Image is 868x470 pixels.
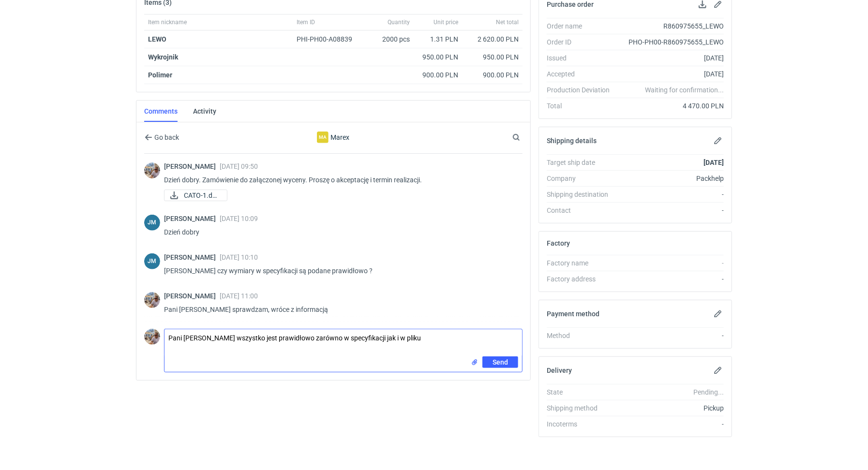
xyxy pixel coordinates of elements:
[466,34,519,44] div: 2 620.00 PLN
[547,174,617,183] div: Company
[617,69,724,79] div: [DATE]
[164,162,220,170] span: [PERSON_NAME]
[547,158,617,167] div: Target ship date
[164,265,515,277] p: [PERSON_NAME] czy wymiary w specyfikacji są podane prawidłowo ?
[148,71,172,79] strong: Polimer
[547,21,617,31] div: Order name
[617,274,724,284] div: -
[466,70,519,80] div: 900.00 PLN
[220,162,258,170] span: [DATE] 09:50
[617,174,724,183] div: Packhelp
[418,70,458,80] div: 900.00 PLN
[617,53,724,63] div: [DATE]
[547,85,617,95] div: Production Deviation
[617,190,724,199] div: -
[254,132,413,143] div: Marex
[617,331,724,340] div: -
[617,21,724,31] div: R860975655_LEWO
[164,190,227,201] a: CATO-1.docx
[148,18,187,26] span: Item nickname
[220,253,258,261] span: [DATE] 10:10
[693,388,724,396] em: Pending...
[388,18,410,26] span: Quantity
[482,356,518,368] button: Send
[164,292,220,300] span: [PERSON_NAME]
[547,0,594,8] h2: Purchase order
[148,53,178,61] strong: Wykrojnik
[617,419,724,429] div: -
[297,18,315,26] span: Item ID
[547,403,617,413] div: Shipping method
[297,34,361,44] div: PHI-PH00-A08839
[547,258,617,268] div: Factory name
[164,304,515,315] p: Pani [PERSON_NAME] sprawdzam, wróce z informacją
[645,85,724,95] em: Waiting for confirmation...
[144,132,180,143] button: Go back
[317,132,329,143] div: Marex
[617,403,724,413] div: Pickup
[547,69,617,79] div: Accepted
[547,206,617,215] div: Contact
[712,308,724,320] button: Edit payment method
[220,215,258,222] span: [DATE] 10:09
[712,365,724,376] button: Edit delivery details
[418,34,458,44] div: 1.31 PLN
[547,331,617,340] div: Method
[144,162,160,178] img: Michał Palasek
[510,132,541,143] input: Search
[712,135,724,147] button: Edit shipping details
[547,37,617,47] div: Order ID
[617,37,724,47] div: PHO-PH00-R860975655_LEWO
[703,159,724,166] strong: [DATE]
[547,239,570,247] h2: Factory
[152,134,179,141] span: Go back
[547,190,617,199] div: Shipping destination
[466,52,519,62] div: 950.00 PLN
[144,215,160,231] figcaption: JM
[547,367,572,374] h2: Delivery
[220,292,258,300] span: [DATE] 11:00
[496,18,519,26] span: Net total
[547,310,599,318] h2: Payment method
[144,253,160,269] figcaption: JM
[617,258,724,268] div: -
[144,253,160,269] div: Joanna Myślak
[164,226,515,238] p: Dzień dobry
[144,101,178,122] a: Comments
[193,101,216,122] a: Activity
[547,53,617,63] div: Issued
[317,132,329,143] figcaption: Ma
[144,215,160,231] div: Joanna Myślak
[365,30,414,48] div: 2000 pcs
[547,101,617,111] div: Total
[144,292,160,308] img: Michał Palasek
[547,274,617,284] div: Factory address
[493,359,508,366] span: Send
[617,101,724,111] div: 4 470.00 PLN
[547,387,617,397] div: State
[184,190,219,201] span: CATO-1.docx
[148,35,166,43] a: LEWO
[418,52,458,62] div: 950.00 PLN
[165,329,522,356] textarea: Pani [PERSON_NAME] wszystko jest prawidłowo zarówno w specyfikacji jak i w pliku
[547,419,617,429] div: Incoterms
[144,329,160,345] img: Michał Palasek
[164,174,515,186] p: Dzień dobry. Zamówienie do załączonej wyceny. Proszę o akceptację i termin realizacji.
[434,18,458,26] span: Unit price
[617,206,724,215] div: -
[547,137,597,145] h2: Shipping details
[164,253,220,261] span: [PERSON_NAME]
[164,215,220,222] span: [PERSON_NAME]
